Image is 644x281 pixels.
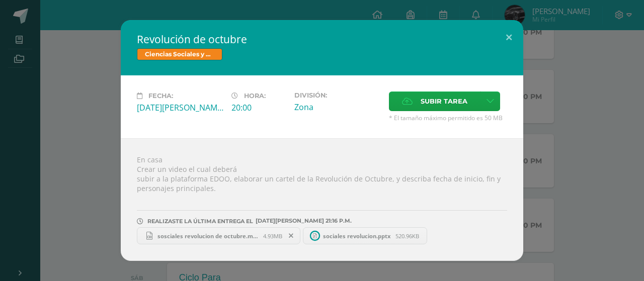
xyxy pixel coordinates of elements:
span: Ciencias Sociales y Formación Ciudadana [137,48,222,60]
div: 20:00 [231,102,286,113]
h2: Revolución de octubre [137,32,507,46]
a: sociales revolucion.pptx 520.96KB [303,227,428,244]
div: Zona [294,102,381,113]
span: Fecha: [148,92,173,100]
span: Hora: [244,92,266,100]
span: 4.93MB [263,232,282,240]
div: [DATE][PERSON_NAME] [137,102,223,113]
span: Remover entrega [283,230,300,241]
span: Subir tarea [421,92,467,111]
div: En casa Crear un video el cual deberá subir a la plataforma EDOO, elaborar un cartel de la Revolu... [121,138,523,261]
a: sosciales revolucion de octubre.mp4 4.93MB [137,227,300,244]
span: sociales revolucion.pptx [318,232,395,240]
label: División: [294,91,381,99]
button: Close (Esc) [495,20,523,54]
span: 520.96KB [395,232,419,240]
span: sosciales revolucion de octubre.mp4 [152,232,263,240]
span: [DATE][PERSON_NAME] 21:16 P.M. [253,221,352,221]
span: REALIZASTE LA ÚLTIMA ENTREGA EL [147,218,253,225]
span: * El tamaño máximo permitido es 50 MB [389,114,507,122]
